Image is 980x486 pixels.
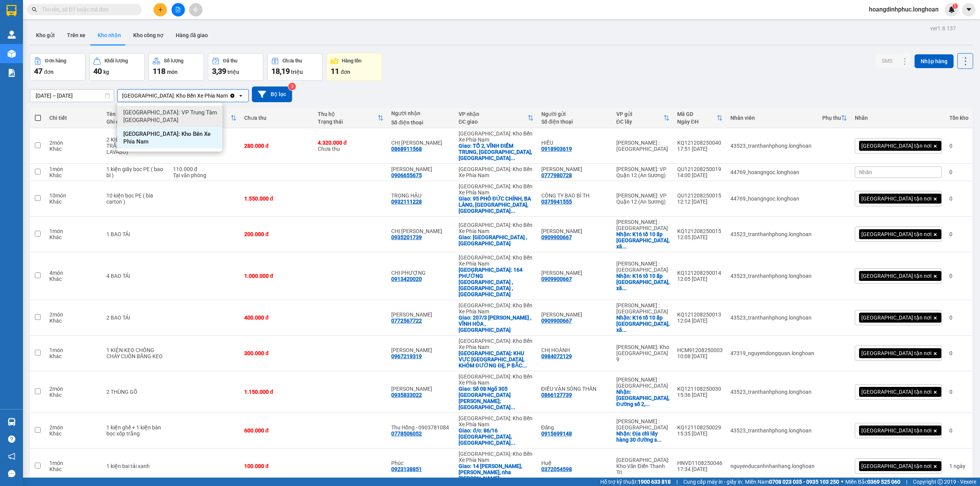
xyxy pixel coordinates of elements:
div: Giao: 95 PHÓ ĐỨC CHÍNH, BA LÀNG, VĨNH PHƯỚC, NHA TRANG, KHÁNH HÒA [459,196,534,214]
div: QU121208250019 [677,166,723,172]
div: 44769_hoangngoc.longhoan [730,196,815,202]
button: Trên xe [61,26,91,44]
div: Khối lượng [105,58,128,64]
span: món [167,69,178,75]
div: Người gửi [541,111,609,117]
strong: 0708 023 035 - 0935 103 250 [769,479,839,485]
div: 1 món [49,460,98,466]
div: KQ121208250015 [677,228,723,234]
button: Kho công nợ [127,26,170,44]
span: ... [622,243,627,250]
span: ... [500,475,504,481]
div: Mã GD [677,111,717,117]
img: warehouse-icon [8,31,16,39]
input: Tìm tên, số ĐT hoặc mã đơn [42,5,132,14]
div: KQ121208250014 [677,270,723,276]
div: 1 kiện ghế + 1 kiện bàn bọc xốp trắng [106,424,165,437]
div: Huệ [541,460,609,466]
span: file-add [175,7,181,12]
div: ĐIỀU VẬN SÓNG THẦN [541,386,609,392]
div: Khác [49,392,98,398]
button: Hàng đã giao [170,26,214,44]
div: Nhãn [855,115,942,121]
div: [GEOGRAPHIC_DATA]: Kho Bến Xe Phía Nam [459,451,534,463]
img: warehouse-icon [8,50,16,58]
div: 0935201739 [391,234,422,240]
div: TRỌNG HẬU [391,192,451,199]
span: 3,39 [212,67,226,76]
div: Đã thu [223,58,237,64]
div: 10 kiện bọc PE ( bìa carton ) [106,192,165,205]
div: 0 [949,143,969,149]
div: Khác [49,146,98,152]
button: Khối lượng40kg [89,53,145,81]
span: Miền Nam [745,478,839,486]
div: 400.000 đ [244,315,310,321]
div: 0866127739 [541,392,572,398]
div: 100.000 đ [244,463,310,469]
div: Giao: đ/c: 86/16 đường Bắc Sơn, Phường Bắc Nha Trang (Vĩnh Hải cũ), Khánh Hoà [459,427,534,446]
div: Giao: 78 PHƯỜNG PHƯƠNG SÀI , TP NHA TRANG [459,234,534,246]
div: Chưa thu [283,58,302,64]
div: ver 1.8.137 [930,24,956,33]
div: Trạng thái [318,119,377,125]
input: Select a date range. [30,90,114,102]
span: 40 [93,67,102,76]
span: Hỗ trợ kỹ thuật: [600,478,671,486]
div: [GEOGRAPHIC_DATA]: Kho Bến Xe Phía Nam [459,222,534,234]
th: Toggle SortBy [314,108,387,128]
div: Khác [49,276,98,282]
div: ANH BẢO [541,228,609,234]
img: logo-vxr [7,5,16,16]
div: HOÀNG HẰNG [391,311,451,318]
div: 2 món [49,311,98,318]
div: Giao: Số 08 Ngõ 305 Đường Lê Hồng Phong; Phường Phước Hải; Tp. Nha Trang [459,386,534,410]
div: 0372054598 [541,466,572,472]
div: 1 món [49,228,98,234]
button: Đơn hàng47đơn [30,53,85,81]
div: 4.320.000 đ [318,140,384,146]
div: 110.000 đ [173,166,237,172]
span: đơn [341,69,350,75]
div: 1 BAO TẢI [106,231,165,237]
sup: 3 [288,83,296,90]
div: [GEOGRAPHIC_DATA]: Kho Bến Xe Phía Nam [459,415,534,427]
div: Tồn kho [949,115,969,121]
span: [GEOGRAPHIC_DATA] tận nơi [861,388,931,395]
div: Nhân viên [730,115,815,121]
span: plus [158,7,163,12]
span: 11 [331,67,339,76]
div: Đăng [541,424,609,431]
div: 12:04 [DATE] [677,318,723,324]
div: 0 [949,273,969,279]
div: 1 kiện giấy bọc PE ( bao bì ) [106,166,165,178]
span: hoangdinhphuc.longhoan [863,5,945,14]
span: | [906,478,907,486]
div: [PERSON_NAME] : [GEOGRAPHIC_DATA] [616,377,670,389]
button: SMS [875,54,898,68]
div: [GEOGRAPHIC_DATA]: Kho Bến Xe Phía Nam [122,92,228,99]
input: Selected Nha Trang: Kho Bến Xe Phía Nam. [229,92,229,99]
div: KQ121108250029 [677,424,723,431]
div: 0909900667 [541,234,572,240]
div: Số lượng [164,58,183,64]
svg: Clear value [229,93,235,99]
span: [GEOGRAPHIC_DATA] tận nơi [861,427,931,434]
div: 0932111228 [391,199,422,205]
span: search [32,7,37,12]
th: Toggle SortBy [673,108,727,128]
div: ANH BẢO [541,311,609,318]
div: CHỊ PHƯỢNG [391,270,451,276]
div: [GEOGRAPHIC_DATA]: Kho Bến Xe Phía Nam [459,166,534,178]
strong: 0369 525 060 [867,479,900,485]
div: VP gửi [616,111,663,117]
div: 14:00 [DATE] [677,172,723,178]
div: 0 [949,389,969,395]
div: Ngày ĐH [677,119,717,125]
div: Số điện thoại [391,119,451,126]
div: LÊ THANH TIN [391,166,451,172]
div: 0918903619 [541,146,572,152]
span: question-circle [8,435,15,443]
div: ANH BẢO [541,270,609,276]
div: 0868911568 [391,146,422,152]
